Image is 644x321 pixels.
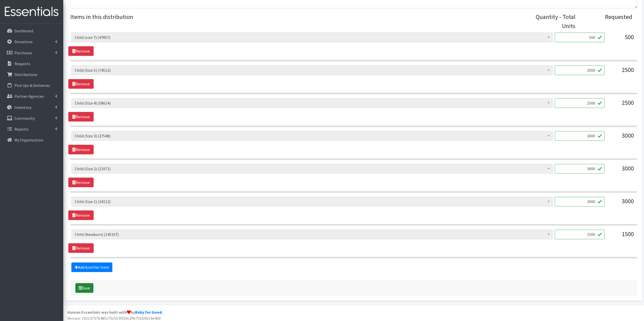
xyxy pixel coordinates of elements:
[68,46,94,56] a: Remove
[2,113,61,123] a: Community
[68,178,94,187] a: Remove
[75,283,93,293] button: Save
[2,48,61,58] a: Purchases
[75,34,549,41] span: Child (size 7) (47857)
[14,72,37,77] p: Distributions
[2,37,61,47] a: Donations
[14,50,32,55] p: Purchases
[75,67,549,74] span: Child (Size 5) (74512)
[14,116,35,121] p: Community
[14,105,31,110] p: Inventory
[68,145,94,154] a: Remove
[68,112,94,121] a: Remove
[2,59,61,69] a: Requests
[71,164,553,174] span: Child (Size 2) (21071)
[555,33,605,42] input: Quantity
[14,137,43,142] p: My Organization
[2,80,61,90] a: Pick Ups & Deliveries
[14,94,44,99] p: Partner Agencies
[71,98,553,108] span: Child (Size 4) (58614)
[135,310,162,315] a: Ruby for Good
[609,33,634,46] div: 500
[2,124,61,134] a: Reports
[555,65,605,75] input: Quantity
[2,3,61,20] img: HumanEssentials
[580,12,632,31] div: Requested
[75,132,549,139] span: Child (Size 3) (27548)
[609,197,634,210] div: 3000
[555,98,605,108] input: Quantity
[555,131,605,141] input: Quantity
[68,210,94,220] a: Remove
[609,230,634,243] div: 1500
[70,12,524,29] legend: Items in this distribution
[71,230,553,239] span: Child (Newborn) (145107)
[2,26,61,36] a: Dashboard
[71,65,553,75] span: Child (Size 5) (74512)
[555,164,605,174] input: Quantity
[609,98,634,112] div: 2500
[75,165,549,172] span: Child (Size 2) (21071)
[75,198,549,205] span: Child (Size 1) (34112)
[71,262,112,272] a: Add Another Item
[524,12,575,31] div: Quantity - Total Units
[555,197,605,206] input: Quantity
[609,131,634,145] div: 3000
[2,135,61,145] a: My Organization
[2,69,61,80] a: Distributions
[67,316,161,321] span: Version: 19213737b485c75c553f910c2ffe75bb9b19e400
[2,102,61,112] a: Inventory
[609,164,634,178] div: 3000
[14,127,29,132] p: Reports
[68,79,94,89] a: Remove
[75,100,549,107] span: Child (Size 4) (58614)
[67,310,163,315] strong: Human Essentials was built with by .
[71,33,553,42] span: Child (size 7) (47857)
[68,243,94,253] a: Remove
[14,39,33,44] p: Donations
[14,83,50,88] p: Pick Ups & Deliveries
[71,131,553,141] span: Child (Size 3) (27548)
[2,91,61,101] a: Partner Agencies
[14,28,33,33] p: Dashboard
[75,231,549,238] span: Child (Newborn) (145107)
[14,61,30,66] p: Requests
[71,197,553,206] span: Child (Size 1) (34112)
[555,230,605,239] input: Quantity
[609,65,634,79] div: 2500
